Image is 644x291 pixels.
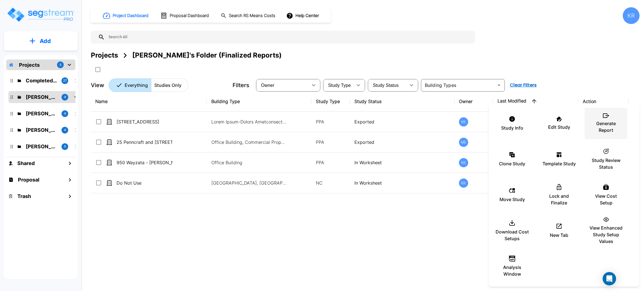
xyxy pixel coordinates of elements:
[589,120,623,133] p: Generate Report
[550,232,568,238] p: New Tab
[495,264,529,277] p: Analysis Window
[589,157,623,170] p: Study Review Status
[542,193,576,206] p: Lock and Finalize
[499,196,525,203] p: Move Study
[589,193,623,206] p: View Cost Setup
[548,124,570,130] p: Edit Study
[499,160,525,167] p: Clone Study
[501,125,523,131] p: Study Info
[543,160,576,167] p: Template Study
[603,272,616,285] div: Open Intercom Messenger
[495,228,529,242] p: Download Cost Setups
[589,225,623,245] p: View Enhanced Study Setup Values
